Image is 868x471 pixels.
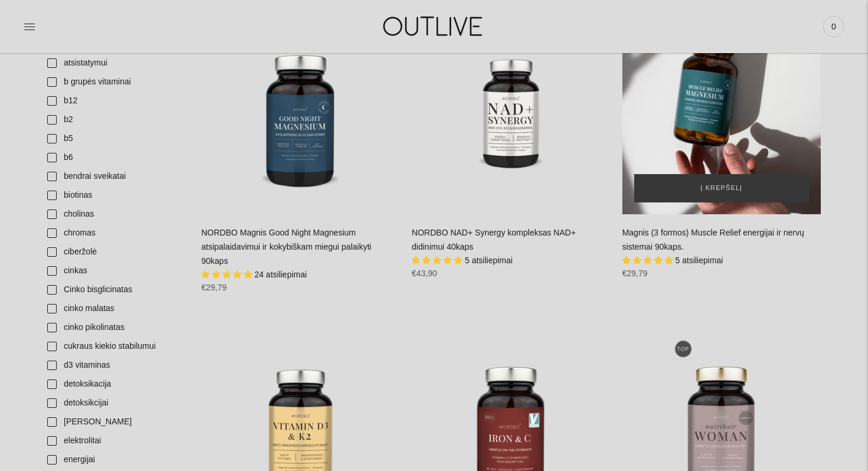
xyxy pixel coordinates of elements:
a: cinko malatas [40,299,190,318]
a: detoksikcijai [40,394,190,413]
a: Cinko bisglicinatas [40,280,190,299]
a: [PERSON_NAME] [40,413,190,431]
a: energijai [40,450,190,469]
a: d3 vitaminas [40,356,190,375]
a: NORDBO NAD+ Synergy kompleksas NAD+ didinimui 40kaps [412,16,610,214]
a: NORDBO Magnis Good Night Magnesium atsipalaidavimui ir kokybiškam miegui palaikyti 90kaps [201,228,371,266]
a: atsistatymui [40,54,190,73]
span: €43,90 [412,269,437,278]
a: b12 [40,91,190,110]
a: b5 [40,129,190,148]
a: detoksikacija [40,375,190,394]
span: €29,79 [201,283,227,292]
span: 4.79 stars [201,270,254,279]
button: Į krepšelį [634,174,809,202]
a: bendrai sveikatai [40,167,190,186]
a: NORDBO Magnis Good Night Magnesium atsipalaidavimui ir kokybiškam miegui palaikyti 90kaps [201,16,400,214]
a: biotinas [40,186,190,205]
span: 5.00 stars [412,256,465,265]
span: 24 atsiliepimai [254,270,307,279]
a: chromas [40,224,190,243]
a: ciberžolė [40,243,190,261]
span: 5 atsiliepimai [676,256,723,265]
span: 0 [825,18,842,35]
a: cinkas [40,261,190,280]
span: 5.00 stars [622,256,676,265]
a: b2 [40,110,190,129]
span: 5 atsiliepimai [465,256,513,265]
a: Magnis (3 formos) Muscle Relief energijai ir nervų sistemai 90kaps. [622,16,821,214]
a: b6 [40,148,190,167]
a: cukraus kiekio stabilumui [40,337,190,356]
span: Į krepšelį [700,182,742,194]
span: €29,79 [622,269,648,278]
a: cinko pikolinatas [40,318,190,337]
img: OUTLIVE [360,6,508,47]
a: NORDBO NAD+ Synergy kompleksas NAD+ didinimui 40kaps [412,228,576,251]
a: Magnis (3 formos) Muscle Relief energijai ir nervų sistemai 90kaps. [622,228,804,251]
a: elektrolitai [40,431,190,450]
a: b grupės vitaminai [40,73,190,91]
a: 0 [823,14,844,40]
a: cholinas [40,205,190,224]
